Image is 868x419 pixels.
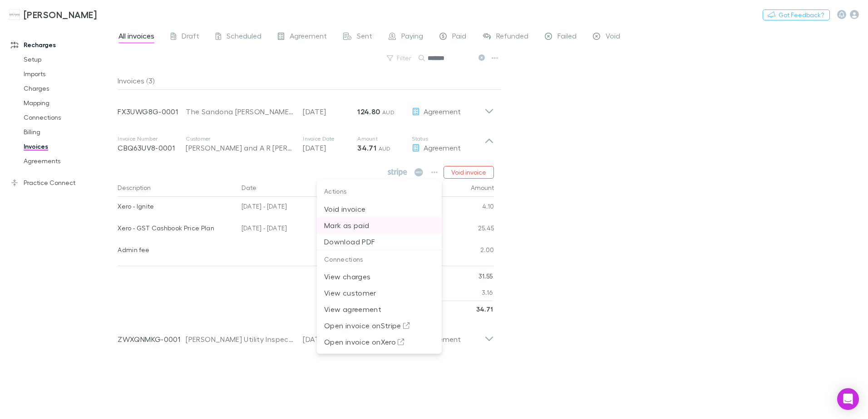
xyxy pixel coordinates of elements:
p: View agreement [324,304,434,315]
a: View charges [317,271,442,280]
li: View charges [317,268,442,285]
li: Mark as paid [317,217,442,234]
p: Open invoice on Stripe [324,320,434,331]
li: Void invoice [317,201,442,217]
p: Open invoice on Xero [324,336,434,347]
p: View customer [324,287,434,298]
li: Download PDF [317,234,442,250]
p: Mark as paid [324,220,434,231]
li: Open invoice onStripe [317,317,442,334]
li: Open invoice onXero [317,334,442,350]
a: Open invoice onStripe [317,320,442,329]
p: View charges [324,271,434,282]
a: Download PDF [317,236,442,244]
a: View agreement [317,304,442,312]
p: Actions [317,182,442,201]
li: View agreement [317,301,442,317]
p: Void invoice [324,204,434,214]
a: View customer [317,287,442,296]
div: Open Intercom Messenger [837,388,859,410]
li: View customer [317,285,442,301]
p: Download PDF [324,236,434,247]
p: Connections [317,250,442,269]
a: Open invoice onXero [317,336,442,345]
